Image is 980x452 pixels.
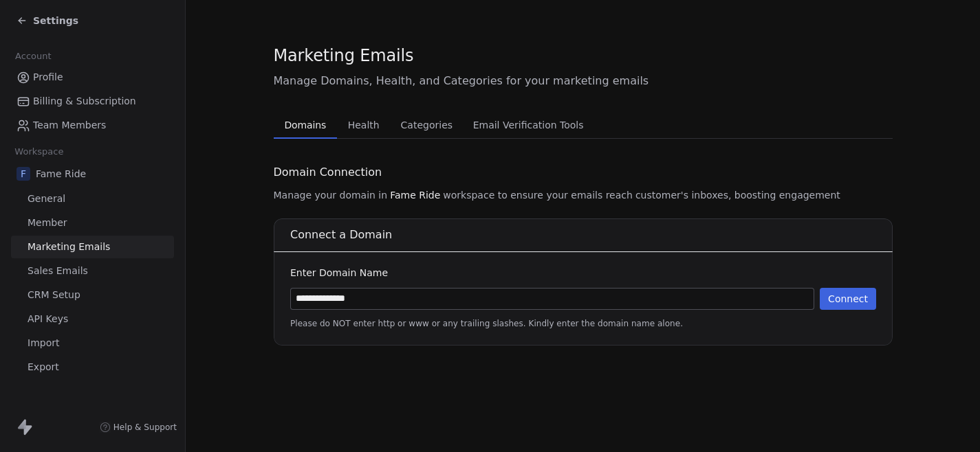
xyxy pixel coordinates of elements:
[11,308,174,330] a: API Keys
[468,115,589,135] span: Email Verification Tools
[11,114,174,137] a: Team Members
[17,14,78,27] a: Settings
[274,188,388,202] span: Manage your domain in
[290,318,876,329] span: Please do NOT enter http or www or any trailing slashes. Kindly enter the domain name alone.
[290,266,876,280] div: Enter Domain Name
[11,236,174,258] a: Marketing Emails
[33,70,63,84] span: Profile
[342,115,385,135] span: Health
[28,336,59,350] span: Import
[100,422,177,433] a: Help & Support
[36,167,86,181] span: Fame Ride
[274,45,414,66] span: Marketing Emails
[17,167,30,181] span: F
[395,115,458,135] span: Categories
[11,356,174,378] a: Export
[113,422,177,433] span: Help & Support
[11,260,174,282] a: Sales Emails
[11,66,174,89] a: Profile
[390,188,440,202] span: Fame Ride
[28,312,68,326] span: API Keys
[11,332,174,354] a: Import
[820,288,876,310] button: Connect
[9,46,57,67] span: Account
[290,228,392,241] span: Connect a Domain
[28,264,88,278] span: Sales Emails
[11,212,174,234] a: Member
[635,188,840,202] span: customer's inboxes, boosting engagement
[33,118,106,133] span: Team Members
[28,288,80,302] span: CRM Setup
[279,115,331,135] span: Domains
[28,216,67,230] span: Member
[11,90,174,113] a: Billing & Subscription
[443,188,633,202] span: workspace to ensure your emails reach
[9,142,69,162] span: Workspace
[28,360,59,374] span: Export
[11,284,174,306] a: CRM Setup
[11,188,174,210] a: General
[28,192,65,206] span: General
[274,73,893,89] span: Manage Domains, Health, and Categories for your marketing emails
[33,94,136,109] span: Billing & Subscription
[274,164,382,181] span: Domain Connection
[33,14,78,27] span: Settings
[28,240,110,254] span: Marketing Emails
